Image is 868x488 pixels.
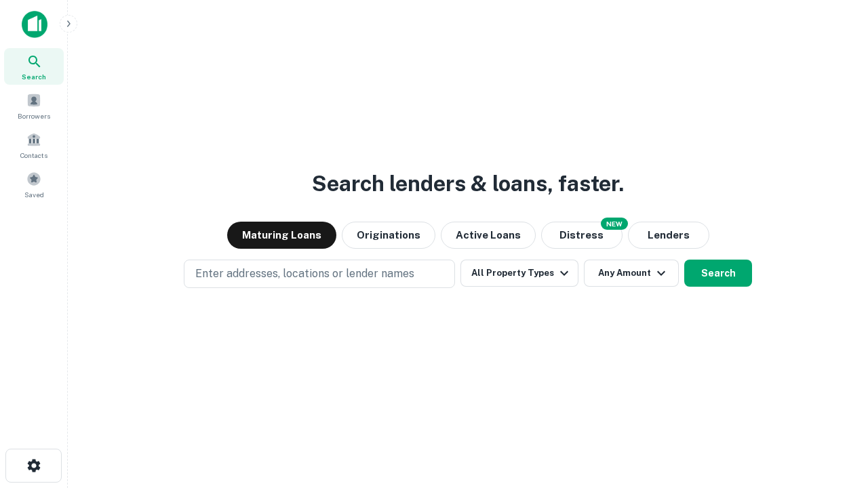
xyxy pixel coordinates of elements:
[342,222,435,249] button: Originations
[460,260,578,287] button: All Property Types
[24,189,44,200] span: Saved
[18,110,50,121] span: Borrowers
[195,266,414,282] p: Enter addresses, locations or lender names
[20,150,47,161] span: Contacts
[4,48,64,85] a: Search
[441,222,536,249] button: Active Loans
[584,260,679,287] button: Any Amount
[184,260,455,288] button: Enter addresses, locations or lender names
[22,71,46,82] span: Search
[601,218,628,230] div: NEW
[22,11,47,38] img: capitalize-icon.png
[541,222,623,249] button: Search distressed loans with lien and other non-mortgage details.
[4,87,64,124] a: Borrowers
[4,166,64,203] a: Saved
[628,222,709,249] button: Lenders
[312,167,624,200] h3: Search lenders & loans, faster.
[684,260,752,287] button: Search
[4,127,64,163] a: Contacts
[800,380,868,445] iframe: Chat Widget
[227,222,336,249] button: Maturing Loans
